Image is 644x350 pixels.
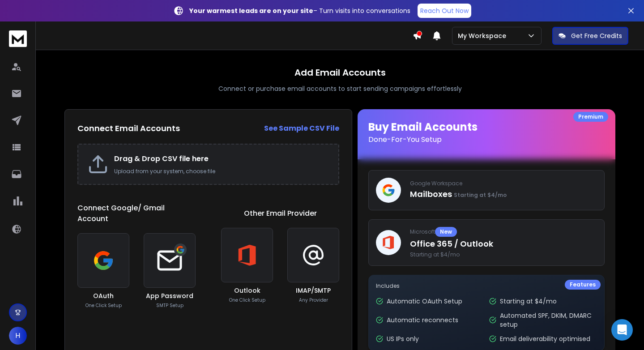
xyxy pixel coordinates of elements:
button: H [9,327,27,345]
p: Email deliverability optimised [500,334,590,343]
h1: Connect Google/ Gmail Account [77,203,196,224]
p: One Click Setup [85,302,122,309]
p: One Click Setup [229,297,265,303]
p: Includes [376,282,597,290]
h2: Connect Email Accounts [77,122,180,135]
h3: IMAP/SMTP [296,286,331,295]
p: My Workspace [458,31,510,40]
p: Automated SPF, DKIM, DMARC setup [500,311,597,329]
p: Google Workspace [410,180,597,187]
p: Connect or purchase email accounts to start sending campaigns effortlessly [218,84,462,93]
button: Get Free Credits [552,27,628,45]
p: Office 365 / Outlook [410,238,597,250]
span: Starting at $4/mo [410,251,597,258]
p: SMTP Setup [156,302,183,309]
p: Any Provider [299,297,328,303]
p: Done-For-You Setup [368,134,605,145]
p: Reach Out Now [420,6,469,15]
h1: Buy Email Accounts [368,120,605,145]
h3: App Password [146,291,193,300]
strong: See Sample CSV File [264,123,339,133]
p: Starting at $4/mo [500,297,557,306]
p: Automatic reconnects [387,316,458,324]
h2: Drag & Drop CSV file here [114,154,329,164]
span: Starting at $4/mo [454,191,507,199]
h3: OAuth [93,291,114,300]
p: US IPs only [387,334,419,343]
img: logo [9,30,27,47]
div: Features [565,280,601,290]
p: Get Free Credits [571,31,622,40]
div: Premium [573,112,608,122]
p: Automatic OAuth Setup [387,297,462,306]
h3: Outlook [234,286,260,295]
p: – Turn visits into conversations [189,6,410,15]
div: Open Intercom Messenger [611,319,633,341]
p: Mailboxes [410,188,597,201]
h1: Add Email Accounts [294,66,386,79]
p: Upload from your system, choose file [114,168,329,175]
strong: Your warmest leads are on your site [189,6,313,15]
a: Reach Out Now [418,4,471,18]
h1: Other Email Provider [244,208,317,219]
div: New [435,227,457,237]
a: See Sample CSV File [264,123,339,134]
p: Microsoft [410,227,597,237]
